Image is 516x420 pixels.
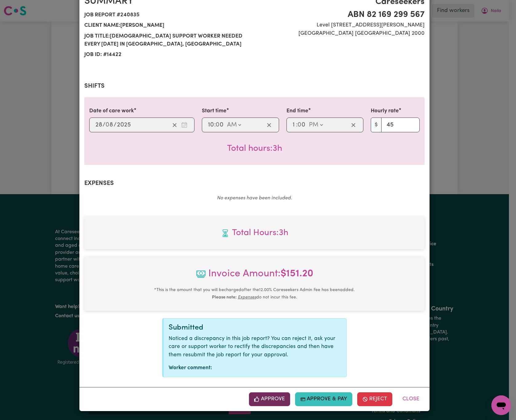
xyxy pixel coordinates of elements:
button: Clear date [170,120,179,130]
label: Hourly rate [371,107,399,115]
button: Reject [357,392,392,406]
span: Job report # 240835 [84,10,251,20]
span: $ [371,118,382,132]
input: -- [95,120,102,130]
span: : [296,122,298,128]
span: ABN 82 169 299 567 [258,8,425,21]
h2: Shifts [84,82,425,90]
button: Approve & Pay [295,392,353,406]
u: Expenses [238,295,256,300]
span: Job title: [DEMOGRAPHIC_DATA] Support Worker Needed Every [DATE] In [GEOGRAPHIC_DATA], [GEOGRAPHI... [84,31,251,50]
small: This is the amount that you will be charged after the 12.00 % Careseekers Admin Fee has been adde... [154,288,355,300]
span: Total hours worked: 3 hours [227,144,282,153]
strong: Worker comment: [169,365,212,370]
input: -- [292,120,296,130]
label: Date of care work [89,107,134,115]
span: 0 [216,122,219,128]
input: -- [106,120,114,130]
span: Client name: [PERSON_NAME] [84,20,251,31]
button: Enter the date of care work [179,120,189,130]
span: : [214,122,216,128]
button: Approve [249,392,290,406]
input: -- [208,120,214,130]
input: ---- [117,120,131,130]
span: 0 [106,122,109,128]
span: 0 [298,122,301,128]
span: / [114,122,117,128]
iframe: Button to launch messaging window [491,395,511,415]
span: Invoice Amount: [89,266,420,286]
input: -- [298,120,306,130]
b: $ 151.20 [281,269,313,279]
b: Please note: [212,295,237,300]
span: Total hours worked: 3 hours [89,226,420,239]
span: [GEOGRAPHIC_DATA] [GEOGRAPHIC_DATA] 2000 [258,30,425,38]
input: -- [216,120,224,130]
span: Level [STREET_ADDRESS][PERSON_NAME] [258,21,425,29]
label: Start time [202,107,226,115]
span: / [102,122,106,128]
em: No expenses have been included. [217,196,292,201]
button: Close [397,392,425,406]
span: Submitted [169,324,203,331]
label: End time [286,107,308,115]
h2: Expenses [84,180,425,187]
span: Job ID: # 14422 [84,50,251,60]
p: Noticed a discrepancy in this job report? You can reject it, ask your care or support worker to r... [169,335,342,359]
